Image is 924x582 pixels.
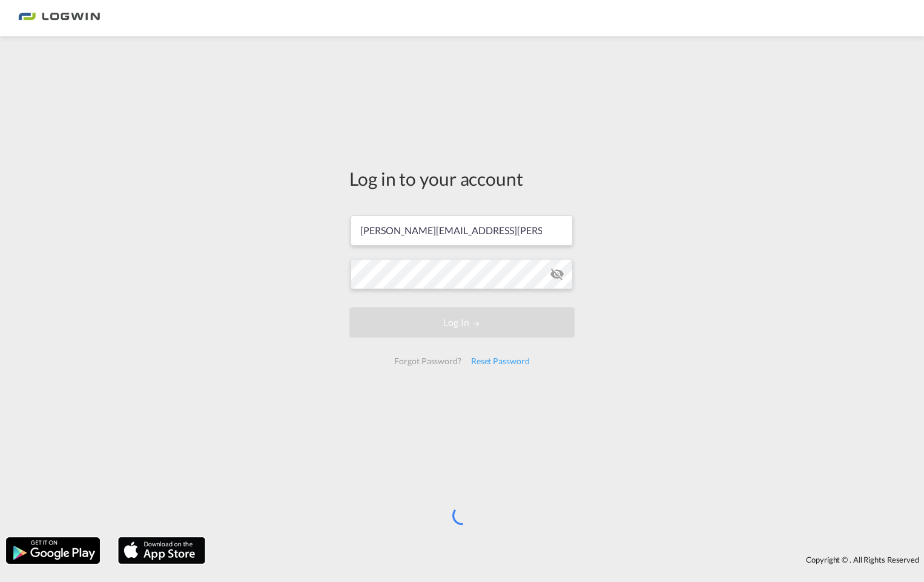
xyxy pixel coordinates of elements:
[5,536,101,565] img: google.png
[211,549,924,570] div: Copyright © . All Rights Reserved
[351,215,573,246] input: Enter email/phone number
[466,350,535,372] div: Reset Password
[18,5,100,32] img: 2761ae10d95411efa20a1f5e0282d2d7.png
[349,307,575,338] button: LOGIN
[389,350,466,372] div: Forgot Password?
[117,536,206,565] img: apple.png
[550,267,564,281] md-icon: icon-eye-off
[349,166,575,191] div: Log in to your account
